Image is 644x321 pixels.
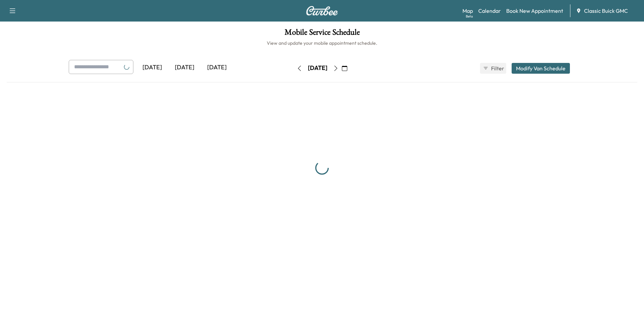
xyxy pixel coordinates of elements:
h6: View and update your mobile appointment schedule. [7,40,637,46]
span: Filter [491,64,503,72]
button: Modify Van Schedule [512,63,570,74]
span: Classic Buick GMC [584,7,628,15]
div: [DATE] [201,60,233,75]
h1: Mobile Service Schedule [7,28,637,40]
div: [DATE] [308,64,327,72]
a: Book New Appointment [506,7,563,15]
div: [DATE] [136,60,168,75]
button: Filter [480,63,506,74]
a: Calendar [478,7,501,15]
a: MapBeta [462,7,473,15]
img: Curbee Logo [306,6,338,15]
div: Beta [466,14,473,19]
div: [DATE] [168,60,201,75]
